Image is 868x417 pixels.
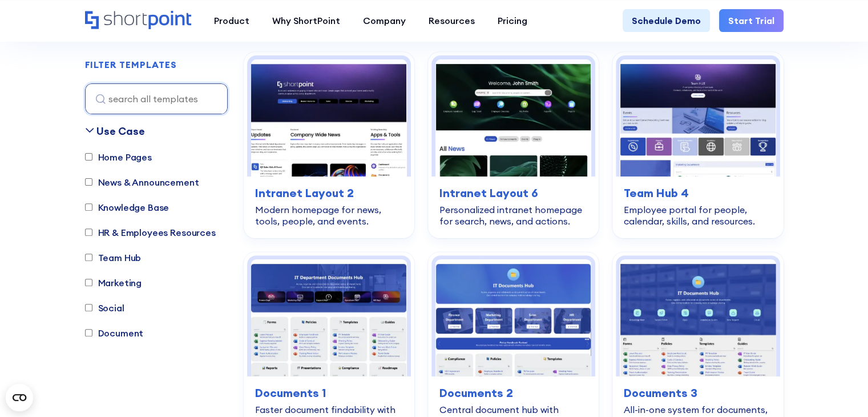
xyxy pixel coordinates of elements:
iframe: Chat Widget [811,362,868,417]
div: Product [214,14,249,27]
input: search all templates [85,83,228,114]
a: Home [85,11,191,30]
label: Team Hub [85,251,142,264]
input: Document [85,330,92,337]
img: Team Hub 4 – SharePoint Employee Portal Template: Employee portal for people, calendar, skills, a... [620,59,776,177]
a: Intranet Layout 6 – SharePoint Homepage Design: Personalized intranet homepage for search, news, ... [428,52,599,238]
label: HR & Employees Resources [85,226,216,239]
a: Resources [417,9,486,32]
a: Company [352,9,417,32]
img: Intranet Layout 6 – SharePoint Homepage Design: Personalized intranet homepage for search, news, ... [435,59,591,177]
label: Marketing [85,276,142,290]
div: Modern homepage for news, tools, people, and events. [255,204,403,227]
div: Widget de chat [811,362,868,417]
a: Why ShortPoint [261,9,352,32]
input: Home Pages [85,154,92,161]
input: HR & Employees Resources [85,229,92,236]
div: Resources [429,14,475,27]
label: Home Pages [85,150,152,164]
input: Team Hub [85,254,92,262]
input: Marketing [85,279,92,287]
div: Why ShortPoint [272,14,340,27]
a: Product [203,9,261,32]
h3: Intranet Layout 6 [439,185,587,202]
div: FILTER TEMPLATES [85,61,177,70]
h3: Intranet Layout 2 [255,185,403,202]
input: Social [85,304,92,312]
a: Pricing [486,9,539,32]
label: News & Announcement [85,175,199,189]
div: Use Case [96,123,145,139]
div: Employee portal for people, calendar, skills, and resources. [624,204,772,227]
label: Document [85,326,144,340]
h3: Documents 1 [255,384,403,402]
a: Start Trial [719,9,784,32]
h3: Documents 2 [439,384,587,402]
div: Company [363,14,406,27]
input: News & Announcement [85,179,92,186]
div: Pricing [498,14,527,27]
button: Open CMP widget [6,384,33,411]
img: Documents 2 – Document Management Template: Central document hub with alerts, search, and actions. [435,259,591,376]
h3: Team Hub 4 [624,185,772,202]
label: Social [85,301,124,315]
a: Team Hub 4 – SharePoint Employee Portal Template: Employee portal for people, calendar, skills, a... [612,52,783,238]
img: Documents 1 – SharePoint Document Library Template: Faster document findability with search, filt... [251,259,407,376]
h3: Documents 3 [624,384,772,402]
img: Documents 3 – Document Management System Template: All-in-one system for documents, updates, and ... [620,259,776,376]
div: Personalized intranet homepage for search, news, and actions. [439,204,587,227]
input: Knowledge Base [85,204,92,211]
img: Intranet Layout 2 – SharePoint Homepage Design: Modern homepage for news, tools, people, and events. [251,59,407,177]
a: Intranet Layout 2 – SharePoint Homepage Design: Modern homepage for news, tools, people, and even... [244,52,414,238]
label: Knowledge Base [85,201,169,214]
a: Schedule Demo [623,9,710,32]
